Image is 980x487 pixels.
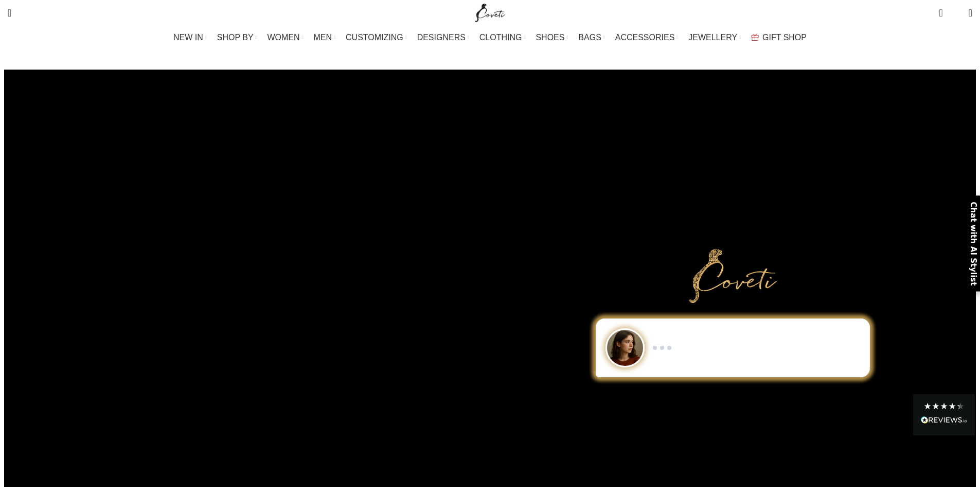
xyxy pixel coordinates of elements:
div: Read All Reviews [921,414,967,428]
span: MEN [314,32,332,42]
span: 0 [953,10,960,18]
img: REVIEWS.io [921,416,967,424]
a: NEW IN [173,27,207,48]
a: WOMEN [268,27,304,48]
div: 4.28 Stars [923,402,965,410]
span: SHOP BY [217,32,254,42]
span: NEW IN [173,32,203,42]
a: MEN [314,27,335,48]
a: Search [3,3,16,23]
span: DESIGNERS [417,32,466,42]
a: GIFT SHOP [751,27,807,48]
div: Chat to Shop demo [503,318,963,377]
span: CLOTHING [479,32,522,42]
span: WOMEN [268,32,300,42]
a: DESIGNERS [417,27,469,48]
a: ACCESSORIES [615,27,679,48]
a: JEWELLERY [688,27,741,48]
span: ACCESSORIES [615,32,675,42]
div: Read All Reviews [913,394,975,435]
a: 0 [934,3,948,23]
a: CLOTHING [479,27,526,48]
div: Main navigation [3,27,977,48]
a: SHOP BY [217,27,257,48]
span: 0 [940,5,948,13]
span: GIFT SHOP [762,32,807,42]
div: My Wishlist [951,3,961,23]
img: Primary Gold [689,249,777,303]
a: SHOES [536,27,568,48]
span: BAGS [578,32,601,42]
span: JEWELLERY [688,32,737,42]
span: CUSTOMIZING [346,32,403,42]
img: GiftBag [751,34,759,41]
a: CUSTOMIZING [346,27,407,48]
a: Site logo [473,8,507,16]
a: BAGS [578,27,604,48]
span: SHOES [536,32,564,42]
